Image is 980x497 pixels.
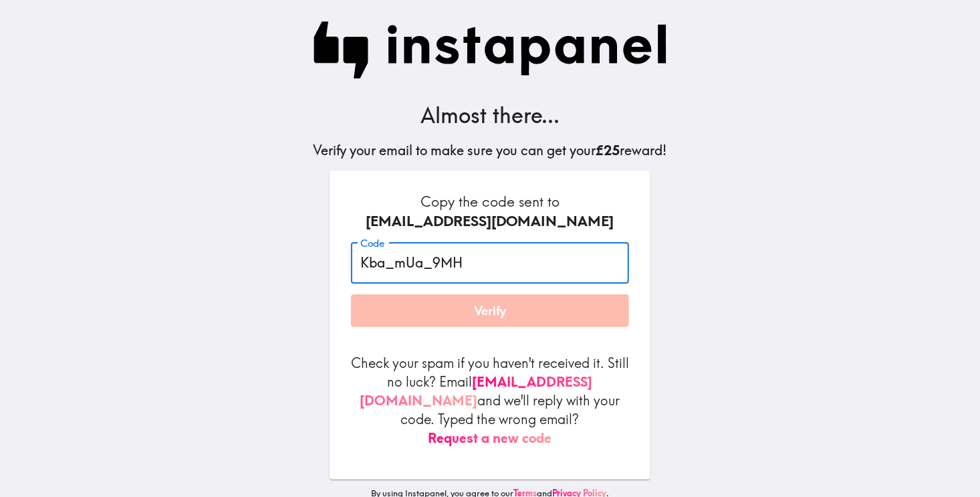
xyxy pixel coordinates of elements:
[314,21,667,79] img: Instapanel
[351,211,629,231] div: [EMAIL_ADDRESS][DOMAIN_NAME]
[351,192,629,231] h6: Copy the code sent to
[314,100,667,130] h3: Almost there...
[351,242,629,284] input: xxx_xxx_xxx
[596,142,620,159] b: £25
[360,236,385,251] label: Code
[314,141,667,160] h5: Verify your email to make sure you can get your reward!
[428,429,552,448] button: Request a new code
[351,354,629,448] p: Check your spam if you haven't received it. Still no luck? Email and we'll reply with your code. ...
[351,294,629,328] button: Verify
[360,373,593,409] a: [EMAIL_ADDRESS][DOMAIN_NAME]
